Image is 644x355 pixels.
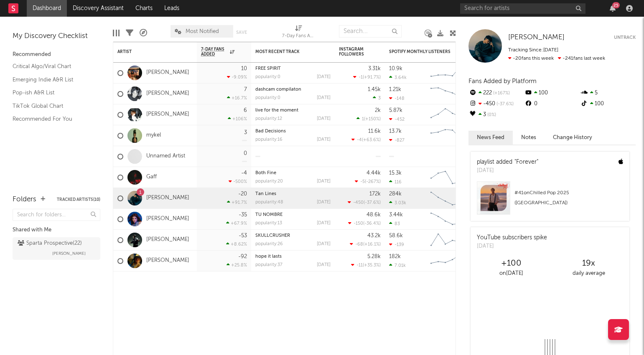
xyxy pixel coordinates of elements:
[13,195,36,205] div: Folders
[351,137,381,142] div: ( )
[427,167,464,188] svg: Chart title
[317,200,331,205] div: [DATE]
[355,179,381,184] div: ( )
[612,2,620,8] div: 25
[368,66,381,71] div: 3.31k
[356,116,381,122] div: ( )
[255,108,331,113] div: live for the moment
[13,209,100,221] input: Search for folders...
[468,88,524,99] div: 222
[239,212,247,218] div: -35
[369,191,381,197] div: 172k
[186,29,219,34] span: Most Notified
[473,259,550,269] div: +100
[13,88,92,97] a: Pop-ish A&R List
[524,99,580,109] div: 0
[389,191,402,197] div: 284k
[389,96,405,101] div: -148
[146,153,185,160] a: Unnamed Artist
[389,108,402,113] div: 5.87k
[282,21,316,45] div: 7-Day Fans Added (7-Day Fans Added)
[492,91,510,96] span: +167 %
[473,269,550,279] div: on [DATE]
[238,191,247,197] div: -20
[355,242,363,247] span: -68
[460,3,585,14] input: Search for artists
[57,198,100,202] button: Tracked Artists(10)
[282,31,316,41] div: 7-Day Fans Added (7-Day Fans Added)
[146,195,189,202] a: [PERSON_NAME]
[339,25,402,38] input: Search...
[364,75,379,80] span: +91.7 %
[13,50,100,60] div: Recommended
[477,233,547,242] div: YouTube subscribers spike
[317,221,331,226] div: [DATE]
[389,129,402,134] div: 13.7k
[351,262,381,268] div: ( )
[366,180,379,184] span: -267 %
[255,200,283,205] div: popularity: 48
[255,87,301,92] a: dashcam compilaton
[364,263,379,268] span: +35.3 %
[255,96,280,100] div: popularity: 0
[514,159,538,165] a: "Forever"
[255,213,331,217] div: TU NOMBRE
[339,47,368,57] div: Instagram Followers
[126,21,133,45] div: Filters
[317,117,331,121] div: [DATE]
[255,254,282,259] a: hope it lasts
[359,75,363,80] span: -1
[389,200,406,205] div: 3.03k
[255,179,283,184] div: popularity: 20
[239,233,247,238] div: -53
[52,248,86,259] span: [PERSON_NAME]
[317,242,331,246] div: [DATE]
[514,188,623,208] div: # 41 on Chilled Pop 2025 ([GEOGRAPHIC_DATA])
[146,69,189,76] a: [PERSON_NAME]
[255,254,331,259] div: hope it lasts
[113,21,120,45] div: Edit Columns
[477,158,538,167] div: playlist added
[255,75,280,79] div: popularity: 0
[389,170,402,176] div: 15.3k
[365,117,379,122] span: +150 %
[375,108,381,113] div: 2k
[244,108,247,113] div: 6
[255,171,331,175] div: Both Fine
[389,75,407,80] div: 3.64k
[117,49,180,54] div: Artist
[580,88,636,99] div: 5
[378,96,381,101] span: 3
[353,200,364,205] span: -450
[367,233,381,238] div: 43.2k
[389,66,402,71] div: 10.9k
[13,225,100,235] div: Shared with Me
[389,254,401,259] div: 182k
[255,171,276,175] a: Both Fine
[241,66,247,71] div: 10
[13,62,92,71] a: Critical Algo/Viral Chart
[477,167,538,175] div: [DATE]
[255,66,331,71] div: FREE SPIRIT
[317,137,331,142] div: [DATE]
[348,200,381,205] div: ( )
[389,179,402,185] div: 116
[227,95,247,101] div: +16.7 %
[354,221,363,226] span: -150
[427,125,464,146] svg: Chart title
[255,263,283,267] div: popularity: 37
[13,31,100,41] div: My Discovery Checklist
[255,213,283,217] a: TU NOMBRE
[486,113,496,117] span: 0 %
[146,216,189,223] a: [PERSON_NAME]
[317,179,331,184] div: [DATE]
[427,209,464,230] svg: Chart title
[255,221,282,226] div: popularity: 13
[427,84,464,104] svg: Chart title
[389,212,403,218] div: 3.44k
[508,34,565,41] span: [PERSON_NAME]
[228,116,247,122] div: +106 %
[508,33,565,42] a: [PERSON_NAME]
[317,75,331,79] div: [DATE]
[18,238,82,248] div: Sparta Prospective ( 22 )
